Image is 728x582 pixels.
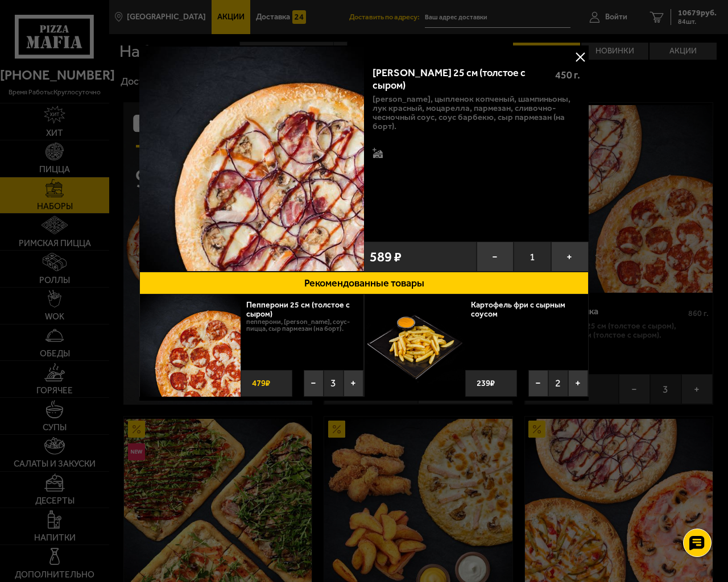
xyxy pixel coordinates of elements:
[528,370,548,397] button: −
[568,370,588,397] button: +
[246,300,350,319] a: Пепперони 25 см (толстое с сыром)
[551,242,589,272] button: +
[324,370,344,397] span: 3
[304,370,324,397] button: −
[555,70,580,80] span: 450 г .
[344,370,363,397] button: +
[474,373,498,393] strong: 239 ₽
[471,300,565,319] a: Картофель фри с сырным соусом
[249,373,273,393] strong: 479 ₽
[373,94,580,131] p: [PERSON_NAME], цыпленок копченый, шампиньоны, лук красный, моцарелла, пармезан, сливочно-чесночны...
[477,242,514,272] button: −
[548,370,568,397] span: 2
[370,250,402,264] span: 589 ₽
[514,242,551,272] span: 1
[139,272,589,294] button: Рекомендованные товары
[373,67,548,92] div: [PERSON_NAME] 25 см (толстое с сыром)
[139,45,364,272] img: Чикен Барбекю 25 см (толстое с сыром)
[246,318,355,332] p: пепперони, [PERSON_NAME], соус-пицца, сыр пармезан (на борт).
